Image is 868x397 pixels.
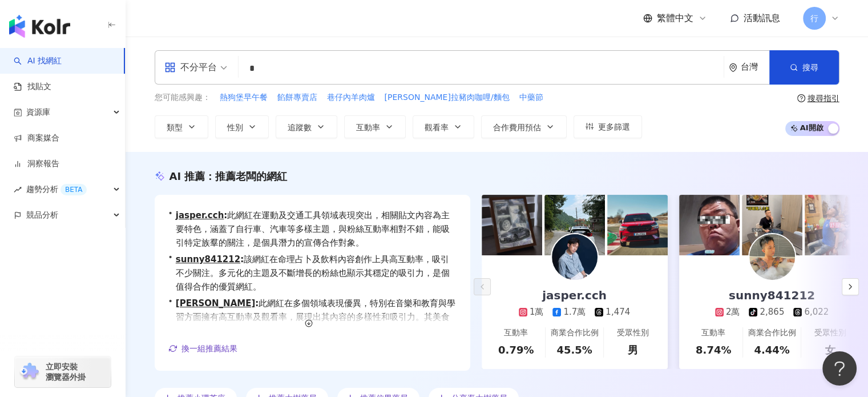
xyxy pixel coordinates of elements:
button: 觀看率 [413,115,474,138]
span: 合作費用預估 [493,123,541,132]
a: chrome extension立即安裝 瀏覽器外掛 [15,356,111,387]
div: 男 [628,343,638,357]
span: 性別 [227,123,243,132]
button: 性別 [215,115,269,138]
div: 6,022 [804,306,829,318]
div: 1,474 [605,306,630,318]
button: 搜尋 [769,50,839,85]
a: 洞察報告 [14,158,59,170]
div: AI 推薦 ： [169,169,288,183]
img: post-image [742,195,802,255]
img: KOL Avatar [749,234,795,280]
span: 此網紅在多個領域表現優異，特別在音樂和教育與學習方面擁有高互動率及觀看率，展現出其內容的多樣性和吸引力。其美食和旅遊貼文亦展示出豐富的創作潛力，適合多元品牌合作。 [176,296,457,338]
span: 互動率 [356,123,380,132]
span: 行 [810,12,818,25]
img: logo [9,15,70,38]
span: 類型 [167,123,183,132]
span: 競品分析 [26,202,58,228]
span: 更多篩選 [598,122,630,131]
button: 互動率 [344,115,406,138]
button: 中藥節 [519,91,544,104]
a: 商案媒合 [14,133,59,144]
button: 換一組推薦結果 [168,340,238,357]
span: environment [729,63,737,72]
span: question-circle [797,94,805,102]
a: searchAI 找網紅 [14,55,62,67]
div: jasper.cch [531,287,618,303]
span: 搜尋 [802,63,818,72]
button: 合作費用預估 [481,115,567,138]
span: 立即安裝 瀏覽器外掛 [46,362,86,382]
span: : [255,298,259,308]
span: 此網紅在運動及交通工具領域表現突出，相關貼文內容為主要特色，涵蓋了自行車、汽車等多樣主題，與粉絲互動率相對不錯，能吸引特定族羣的關注，是個具潛力的宣傳合作對象。 [176,208,457,250]
a: sunny841212 [176,254,240,264]
div: 2,865 [760,306,784,318]
div: 互動率 [504,327,528,339]
span: : [224,210,227,220]
div: • [168,296,457,338]
span: 繁體中文 [657,12,693,25]
div: 受眾性別 [814,327,846,339]
div: 8.74% [696,343,731,357]
span: 餡餅專賣店 [277,92,317,103]
a: jasper.cch [176,210,224,220]
img: post-image [482,195,542,255]
img: post-image [607,195,668,255]
img: chrome extension [18,363,41,381]
span: 熱狗堡早午餐 [220,92,268,103]
img: KOL Avatar [552,234,597,280]
a: jasper.cch1萬1.7萬1,474互動率0.79%商業合作比例45.5%受眾性別男 [482,255,668,369]
button: [PERSON_NAME]拉豬肉咖哩/麵包 [384,91,510,104]
div: • [168,252,457,294]
img: post-image [805,195,865,255]
span: 換一組推薦結果 [181,344,237,353]
span: 巷仔內羊肉爐 [327,92,375,103]
button: 熱狗堡早午餐 [219,91,268,104]
button: 類型 [155,115,208,138]
div: 台灣 [741,62,769,72]
div: 搜尋指引 [808,94,839,103]
div: 1萬 [530,306,544,318]
span: 您可能感興趣： [155,92,211,103]
div: 受眾性別 [617,327,649,339]
span: 該網紅在命理占卜及飲料內容創作上具高互動率，吸引不少關注。多元化的主題及不斷增長的粉絲也顯示其穩定的吸引力，是個值得合作的優質網紅。 [176,252,457,294]
div: 互動率 [701,327,725,339]
span: 資源庫 [26,99,50,125]
span: rise [14,186,22,194]
span: 觀看率 [425,123,449,132]
span: 推薦老闆的網紅 [215,170,287,182]
div: 2萬 [726,306,740,318]
span: [PERSON_NAME]拉豬肉咖哩/麵包 [385,92,510,103]
img: post-image [679,195,740,255]
span: : [240,254,244,264]
div: BETA [60,184,87,195]
span: appstore [164,62,176,73]
div: • [168,208,457,250]
div: 商業合作比例 [550,327,598,339]
span: 趨勢分析 [26,177,87,202]
div: 不分平台 [164,58,217,77]
div: 45.5% [556,343,592,357]
span: 活動訊息 [744,13,780,23]
span: 中藥節 [519,92,543,103]
div: 女 [825,343,835,357]
div: sunny841212 [717,287,826,303]
button: 餡餅專賣店 [277,91,318,104]
div: 1.7萬 [563,306,586,318]
div: 0.79% [498,343,534,357]
div: 4.44% [754,343,789,357]
div: 商業合作比例 [748,327,796,339]
img: post-image [544,195,605,255]
span: 追蹤數 [288,123,312,132]
a: 找貼文 [14,81,51,93]
button: 追蹤數 [276,115,337,138]
a: sunny8412122萬2,8656,022互動率8.74%商業合作比例4.44%受眾性別女 [679,255,865,369]
iframe: Help Scout Beacon - Open [822,351,857,386]
button: 巷仔內羊肉爐 [326,91,376,104]
a: [PERSON_NAME] [176,298,255,308]
button: 更多篩選 [574,115,642,138]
